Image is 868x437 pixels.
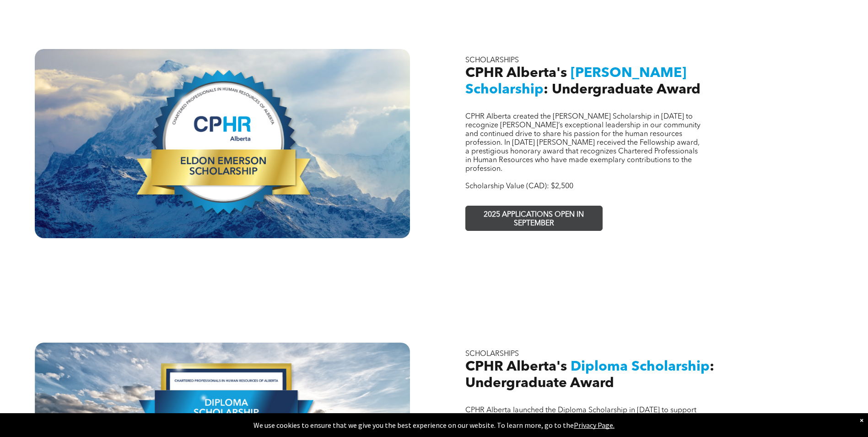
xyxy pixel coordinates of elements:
span: SCHOLARSHIPS [465,57,519,64]
a: Privacy Page. [574,421,615,430]
span: CPHR Alberta's [465,360,567,374]
span: : Undergraduate Award [465,360,714,390]
span: SCHOLARSHIPS [465,350,519,358]
span: 2025 APPLICATIONS OPEN IN SEPTEMBER [467,206,601,233]
span: : Undergraduate Award [544,83,701,97]
div: Dismiss notification [860,415,863,425]
span: Diploma Scholarship [571,360,710,374]
a: 2025 APPLICATIONS OPEN IN SEPTEMBER [465,206,603,231]
span: CPHR Alberta created the [PERSON_NAME] Scholarship in [DATE] to recognize [PERSON_NAME]’s excepti... [465,113,701,173]
span: [PERSON_NAME] Scholarship [465,66,686,97]
span: CPHR Alberta's [465,66,567,80]
span: Scholarship Value (CAD): $2,500 [465,183,573,190]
